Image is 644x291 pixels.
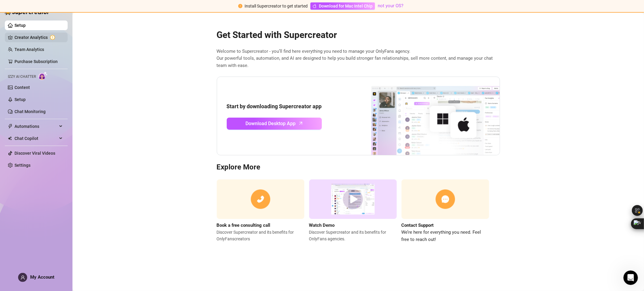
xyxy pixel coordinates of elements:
[14,134,57,143] span: Chat Copilot
[309,229,397,242] span: Discover Supercreator and its benefits for OnlyFans agencies.
[8,74,36,80] span: Izzy AI Chatter
[8,136,12,141] img: Chat Copilot
[21,275,25,280] span: user
[14,151,55,156] a: Discover Viral Videos
[14,163,30,168] a: Settings
[402,179,489,219] img: contact support
[402,223,434,228] strong: Contact Support
[14,59,58,64] a: Purchase Subscription
[319,3,373,9] span: Download for Mac Intel Chip
[14,97,26,102] a: Setup
[14,122,57,131] span: Automations
[309,179,397,219] img: supercreator demo
[245,4,308,8] span: Install Supercreator to get started
[623,270,638,285] iframe: Intercom live chat
[245,120,296,127] span: Download Desktop App
[217,48,500,69] span: Welcome to Supercreator - you’ll find here everything you need to manage your OnlyFans agency. Ou...
[227,103,322,109] strong: Start by downloading Supercreator app
[14,33,63,42] a: Creator Analytics exclamation-circle
[14,23,26,28] a: Setup
[312,4,317,8] span: apple
[309,179,397,243] a: Watch DemoDiscover Supercreator and its benefits for OnlyFans agencies.
[217,229,304,242] span: Discover Supercreator and its benefits for OnlyFans creators
[38,71,48,80] img: AI Chatter
[402,229,489,243] span: We’re here for everything you need. Feel free to reach out!
[297,120,304,127] span: arrow-up
[8,124,13,129] span: thunderbolt
[227,118,322,130] a: Download Desktop Apparrow-up
[238,4,242,8] span: exclamation-circle
[217,29,500,41] h2: Get Started with Supercreator
[378,3,404,8] a: not your OS?
[217,223,271,228] strong: Book a free consulting call
[30,274,54,280] span: My Account
[14,109,46,114] a: Chat Monitoring
[309,223,335,228] strong: Watch Demo
[14,85,30,90] a: Content
[217,179,304,243] a: Book a free consulting callDiscover Supercreator and its benefits for OnlyFanscreators
[349,77,500,155] img: download app
[217,179,304,219] img: consulting call
[14,47,44,52] a: Team Analytics
[310,2,375,10] a: Download for Mac Intel Chip
[217,163,500,172] h3: Explore More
